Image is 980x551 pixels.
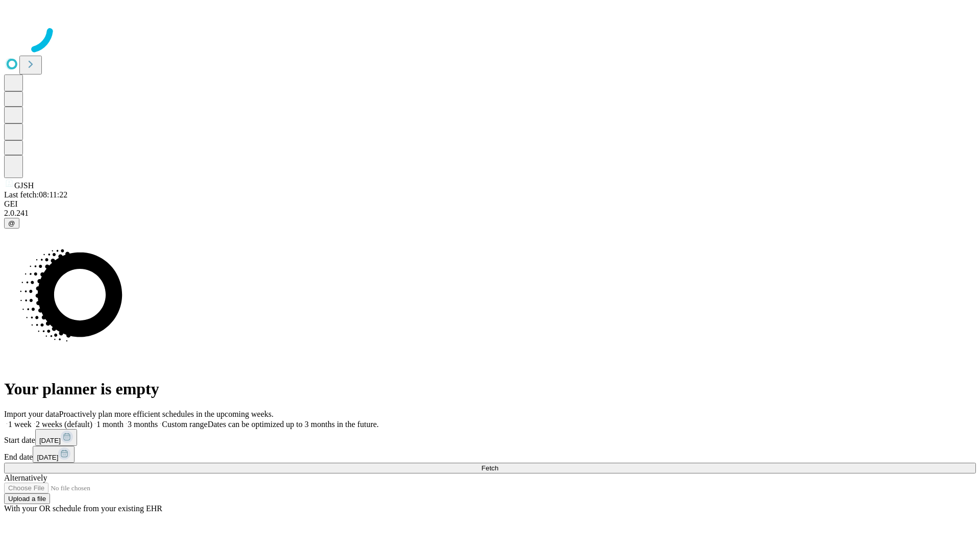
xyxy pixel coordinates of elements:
[4,190,67,199] span: Last fetch: 08:11:22
[33,446,75,463] button: [DATE]
[4,410,59,418] span: Import your data
[162,420,207,429] span: Custom range
[128,420,158,429] span: 3 months
[4,463,976,473] button: Fetch
[4,429,976,446] div: Start date
[4,209,976,218] div: 2.0.241
[35,429,77,446] button: [DATE]
[14,181,34,190] span: GJSH
[4,380,976,398] h1: Your planner is empty
[36,420,92,429] span: 2 weeks (default)
[96,420,124,429] span: 1 month
[481,464,498,472] span: Fetch
[8,219,15,227] span: @
[4,493,50,504] button: Upload a file
[37,454,58,461] span: [DATE]
[4,473,47,482] span: Alternatively
[208,420,379,429] span: Dates can be optimized up to 3 months in the future.
[59,410,274,418] span: Proactively plan more efficient schedules in the upcoming weeks.
[4,218,19,229] button: @
[4,199,976,209] div: GEI
[4,446,976,463] div: End date
[8,420,32,429] span: 1 week
[39,437,61,444] span: [DATE]
[4,504,162,513] span: With your OR schedule from your existing EHR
